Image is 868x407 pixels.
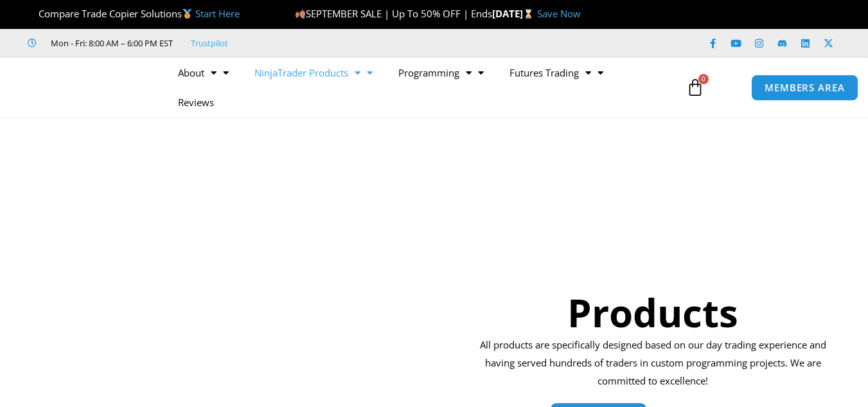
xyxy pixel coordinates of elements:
strong: [DATE] [492,7,536,20]
a: Futures Trading [497,58,616,87]
span: MEMBERS AREA [765,83,845,93]
img: ⌛ [524,9,533,19]
p: All products are specifically designed based on our day trading experience and having served hund... [475,336,831,390]
a: About [165,58,242,87]
span: SEPTEMBER SALE | Up To 50% OFF | Ends [295,7,492,20]
nav: Menu [165,58,677,117]
img: 🏆 [28,9,38,19]
img: 🍂 [296,9,305,19]
a: Start Here [195,7,240,20]
a: MEMBERS AREA [751,75,858,101]
a: Trustpilot [191,35,228,51]
a: NinjaTrader Products [242,58,385,87]
h1: Products [475,285,831,339]
img: 🥇 [182,9,192,19]
a: Reviews [165,87,227,117]
span: 0 [698,74,709,84]
img: LogoAI | Affordable Indicators – NinjaTrader [17,64,155,111]
span: Compare Trade Copier Solutions [28,7,240,20]
a: Programming [385,58,497,87]
a: 0 [667,69,723,106]
a: Save Now [537,7,581,20]
span: Mon - Fri: 8:00 AM – 6:00 PM EST [48,35,173,51]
